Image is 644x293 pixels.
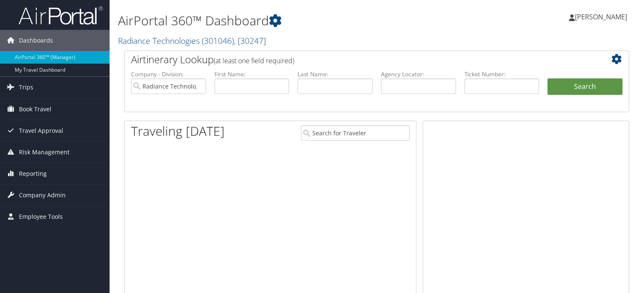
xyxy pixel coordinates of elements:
[234,35,266,46] span: , [ 30247 ]
[131,52,580,67] h2: Airtinerary Lookup
[19,185,66,206] span: Company Admin
[19,77,33,98] span: Trips
[547,78,623,95] button: Search
[131,70,206,78] label: Company - Division:
[118,35,266,46] a: Radiance Technologies
[131,122,225,140] h1: Traveling [DATE]
[118,12,463,30] h1: AirPortal 360™ Dashboard
[575,12,627,22] span: [PERSON_NAME]
[19,142,70,163] span: Risk Management
[19,30,53,51] span: Dashboards
[214,56,294,65] span: (at least one field required)
[19,99,51,120] span: Book Travel
[19,206,63,227] span: Employee Tools
[19,5,103,25] img: airportal-logo.png
[215,70,290,78] label: First Name:
[381,70,456,78] label: Agency Locator:
[202,35,234,46] span: ( 301046 )
[464,70,539,78] label: Ticket Number:
[19,163,47,184] span: Reporting
[569,4,636,30] a: [PERSON_NAME]
[298,70,373,78] label: Last Name:
[19,120,63,141] span: Travel Approval
[301,125,410,141] input: Search for Traveler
